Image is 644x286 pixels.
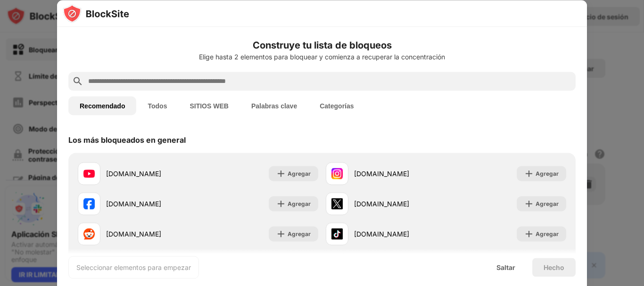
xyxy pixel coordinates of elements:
img: favicons [83,198,95,209]
font: Hecho [544,263,564,271]
img: favicons [83,228,95,239]
font: Construye tu lista de bloqueos [253,39,392,50]
font: [DOMAIN_NAME] [354,230,409,238]
font: Agregar [288,230,311,237]
img: favicons [331,198,343,209]
button: Todos [136,96,178,115]
font: Palabras clave [251,102,297,109]
font: Agregar [536,230,559,237]
button: Categorías [308,96,365,115]
font: [DOMAIN_NAME] [106,170,161,178]
font: Saltar [496,263,515,271]
font: Elige hasta 2 elementos para bloquear y comienza a recuperar la concentración [199,52,445,60]
button: SITIOS WEB [178,96,239,115]
img: logo-blocksite.svg [63,4,129,23]
img: favicons [83,168,95,179]
img: search.svg [72,75,83,87]
font: Agregar [288,200,311,207]
font: SITIOS WEB [190,102,228,109]
font: [DOMAIN_NAME] [106,230,161,238]
font: Seleccionar elementos para empezar [76,263,191,271]
font: [DOMAIN_NAME] [354,200,409,208]
img: favicons [331,168,343,179]
font: Agregar [536,170,559,177]
font: [DOMAIN_NAME] [106,200,161,208]
font: Recomendado [80,102,125,109]
font: [DOMAIN_NAME] [354,170,409,178]
button: Recomendado [68,96,136,115]
font: Todos [148,102,167,109]
font: Categorías [320,102,354,109]
button: Palabras clave [240,96,308,115]
font: Agregar [288,170,311,177]
img: favicons [331,228,343,239]
font: Agregar [536,200,559,207]
font: Los más bloqueados en general [68,135,186,144]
